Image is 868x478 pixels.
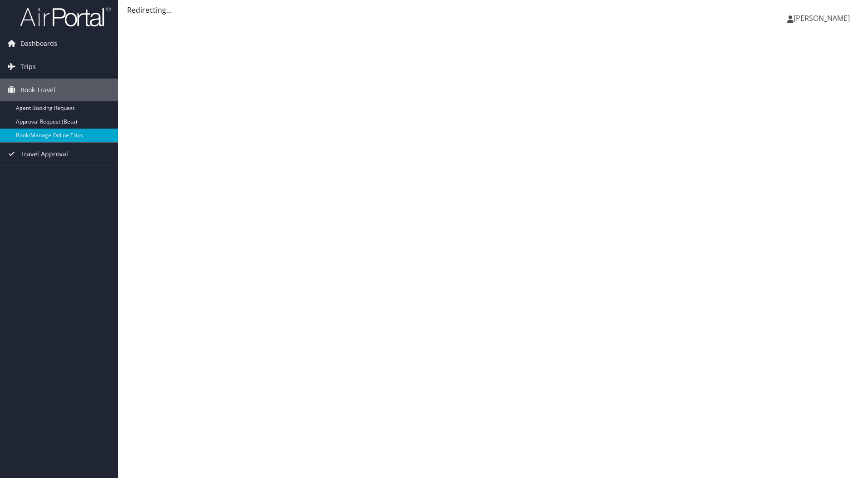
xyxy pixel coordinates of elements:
[20,32,57,55] span: Dashboards
[787,5,859,32] a: [PERSON_NAME]
[20,55,36,78] span: Trips
[20,79,55,101] span: Book Travel
[20,143,68,165] span: Travel Approval
[127,5,859,15] div: Redirecting...
[794,13,850,23] span: [PERSON_NAME]
[20,6,111,27] img: airportal-logo.png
